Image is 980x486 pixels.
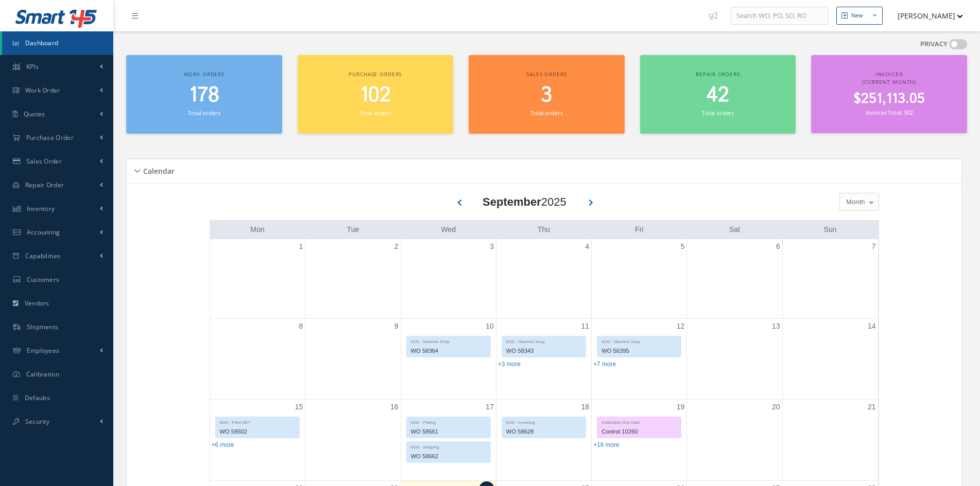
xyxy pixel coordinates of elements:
[851,11,863,20] div: New
[836,7,883,25] button: New
[583,239,591,254] a: September 4, 2025
[530,109,562,117] small: Total orders
[401,318,496,400] td: September 10, 2025
[25,417,49,426] span: Security
[496,239,591,319] td: September 4, 2025
[407,417,490,426] div: EDD - Plating
[188,109,220,117] small: Total orders
[597,417,681,426] div: Calibration Due Date
[2,31,113,55] a: Dashboard
[25,181,64,189] span: Repair Order
[212,441,234,448] a: Show 6 more events
[770,400,782,415] a: September 20, 2025
[126,55,282,134] a: Work orders 178 Total orders
[526,70,566,78] span: Sales orders
[392,319,401,334] a: September 9, 2025
[189,81,219,110] span: 178
[731,7,828,25] input: Search WO, PO, SO, RO
[727,223,742,236] a: Saturday
[687,400,782,481] td: September 20, 2025
[579,400,592,415] a: September 18, 2025
[27,204,55,213] span: Inventory
[853,89,925,109] span: $251,113.05
[782,318,878,400] td: September 14, 2025
[866,400,878,415] a: September 21, 2025
[25,251,61,260] span: Capabilities
[216,426,300,438] div: WO 58502
[401,400,496,481] td: September 17, 2025
[210,239,305,319] td: September 1, 2025
[184,70,225,78] span: Work orders
[293,400,305,415] a: September 15, 2025
[675,319,687,334] a: September 12, 2025
[297,239,305,254] a: September 1, 2025
[496,400,591,481] td: September 18, 2025
[782,400,878,481] td: September 21, 2025
[483,193,566,210] div: 2025
[502,426,586,438] div: WO 58628
[210,400,305,481] td: September 15, 2025
[592,318,687,400] td: September 12, 2025
[297,319,305,334] a: September 8, 2025
[498,361,521,368] a: Show 3 more events
[597,345,681,357] div: WO 56395
[679,239,687,254] a: September 5, 2025
[844,197,865,207] span: Month
[866,109,913,116] small: Invoices Total: 302
[483,195,541,208] b: September
[774,239,782,254] a: September 6, 2025
[469,55,625,134] a: Sales orders 3 Total orders
[345,223,362,236] a: Tuesday
[305,239,401,319] td: September 2, 2025
[687,239,782,319] td: September 6, 2025
[439,223,458,236] a: Wednesday
[484,400,496,415] a: September 17, 2025
[870,239,878,254] a: September 7, 2025
[26,62,39,71] span: KPIs
[541,81,552,110] span: 3
[597,426,681,438] div: Control 10260
[305,318,401,400] td: September 9, 2025
[359,109,391,117] small: Total orders
[248,223,266,236] a: Monday
[707,81,729,110] span: 42
[920,39,948,49] label: PRIVACY
[298,55,454,134] a: Purchase orders 102 Total orders
[592,239,687,319] td: September 5, 2025
[702,109,734,117] small: Total orders
[488,239,496,254] a: September 3, 2025
[25,86,60,95] span: Work Order
[140,164,175,176] h5: Calendar
[502,417,586,426] div: EDD - Invoicing
[862,78,916,85] span: (Current Month)
[579,319,592,334] a: September 11, 2025
[502,336,586,345] div: EDD - Machine Shop
[888,6,963,26] button: [PERSON_NAME]
[687,318,782,400] td: September 13, 2025
[27,322,59,331] span: Shipments
[26,133,74,142] span: Purchase Order
[407,451,490,462] div: WO 58662
[349,70,402,78] span: Purchase orders
[216,417,300,426] div: EDD - Field NDT
[407,336,490,345] div: EDD - Machine Shop
[536,223,552,236] a: Thursday
[25,39,59,47] span: Dashboard
[782,239,878,319] td: September 7, 2025
[822,223,839,236] a: Sunday
[360,81,391,110] span: 102
[407,442,490,451] div: EDD - Shipping
[25,299,49,308] span: Vendors
[25,393,50,402] span: Defaults
[593,361,616,368] a: Show 7 more events
[770,319,782,334] a: September 13, 2025
[811,55,967,133] a: Invoiced (Current Month) $251,113.05 Invoices Total: 302
[633,223,645,236] a: Friday
[640,55,796,134] a: Repair orders 42 Total orders
[26,370,59,379] span: Calibration
[392,239,401,254] a: September 2, 2025
[675,400,687,415] a: September 19, 2025
[27,275,60,284] span: Customers
[496,318,591,400] td: September 11, 2025
[27,346,60,355] span: Employees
